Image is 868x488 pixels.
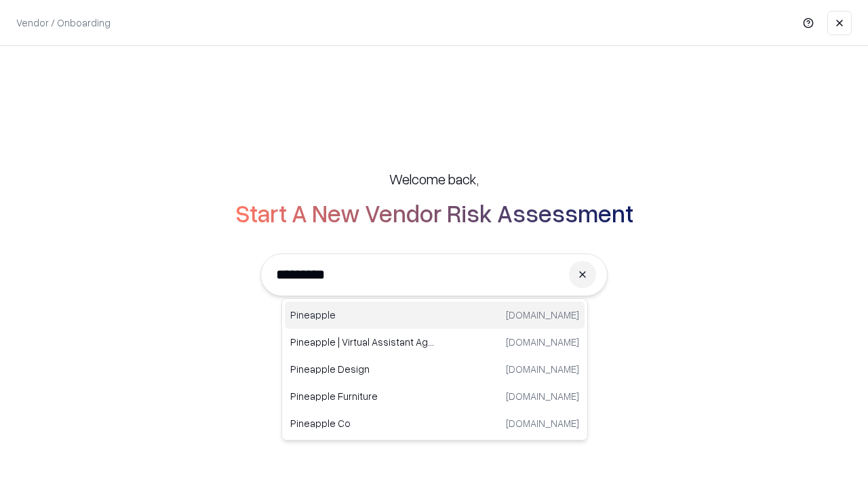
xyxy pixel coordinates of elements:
p: Vendor / Onboarding [16,16,111,30]
p: Pineapple Design [290,362,435,376]
p: [DOMAIN_NAME] [506,335,579,349]
p: [DOMAIN_NAME] [506,389,579,403]
p: [DOMAIN_NAME] [506,416,579,430]
p: Pineapple | Virtual Assistant Agency [290,335,435,349]
h5: Welcome back, [389,169,479,188]
p: [DOMAIN_NAME] [506,308,579,322]
h2: Start A New Vendor Risk Assessment [235,199,633,226]
p: Pineapple Co [290,416,435,430]
p: Pineapple Furniture [290,389,435,403]
p: [DOMAIN_NAME] [506,362,579,376]
div: Suggestions [281,298,588,441]
p: Pineapple [290,308,435,322]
